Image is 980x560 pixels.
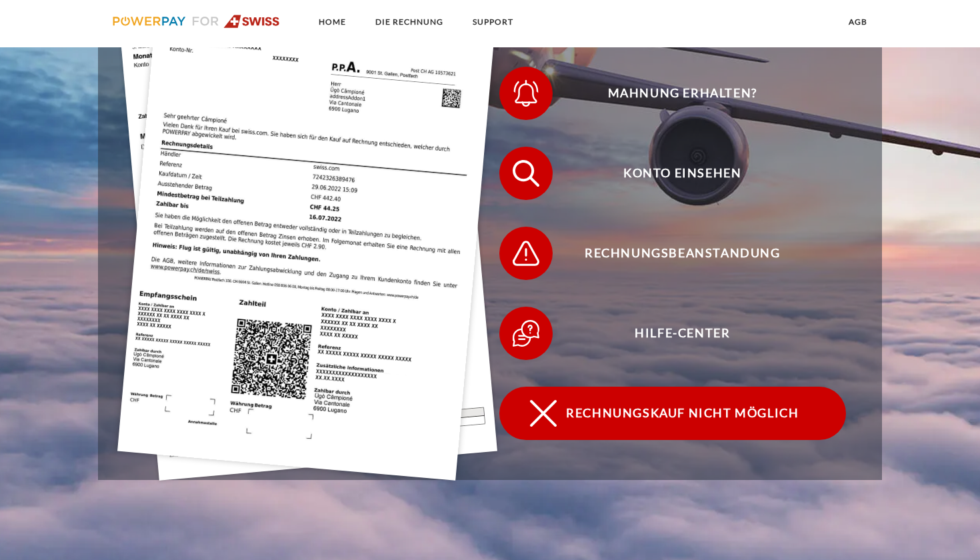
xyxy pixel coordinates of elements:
[364,10,455,34] a: DIE RECHNUNG
[519,67,846,120] span: Mahnung erhalten?
[113,15,280,28] img: logo-swiss.svg
[499,147,846,200] button: Konto einsehen
[509,157,543,190] img: qb_search.svg
[509,77,543,110] img: qb_bell.svg
[509,317,543,350] img: qb_help.svg
[519,387,846,440] span: Rechnungskauf nicht möglich
[499,387,846,440] button: Rechnungskauf nicht möglich
[527,397,560,430] img: qb_close.svg
[499,307,846,360] button: Hilfe-Center
[307,10,357,34] a: Home
[461,10,525,34] a: SUPPORT
[499,67,846,120] button: Mahnung erhalten?
[837,10,879,34] a: agb
[519,227,846,280] span: Rechnungsbeanstandung
[509,237,543,270] img: qb_warning.svg
[499,227,846,280] button: Rechnungsbeanstandung
[519,147,846,200] span: Konto einsehen
[519,307,846,360] span: Hilfe-Center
